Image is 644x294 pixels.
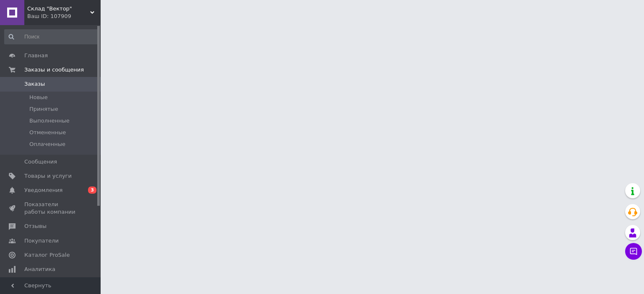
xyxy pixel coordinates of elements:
input: Поиск [4,29,99,44]
span: Новые [29,94,48,101]
span: Главная [24,52,48,59]
span: Оплаченные [29,141,65,148]
span: Заказы и сообщения [24,66,84,74]
span: Показатели работы компании [24,201,78,216]
span: Аналитика [24,266,55,273]
span: Уведомления [24,187,62,194]
div: Ваш ID: 107909 [27,13,101,20]
button: Чат с покупателем [625,243,642,260]
span: Сообщения [24,158,57,166]
span: Отзывы [24,222,47,230]
span: Выполненные [29,117,70,125]
span: 3 [88,187,96,194]
span: Отмененные [29,129,66,136]
span: Каталог ProSale [24,251,70,259]
span: Заказы [24,80,45,88]
span: Товары и услуги [24,172,72,180]
span: Принятые [29,105,58,113]
span: Покупатели [24,237,59,245]
span: Склад "Вектор" [27,5,90,13]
